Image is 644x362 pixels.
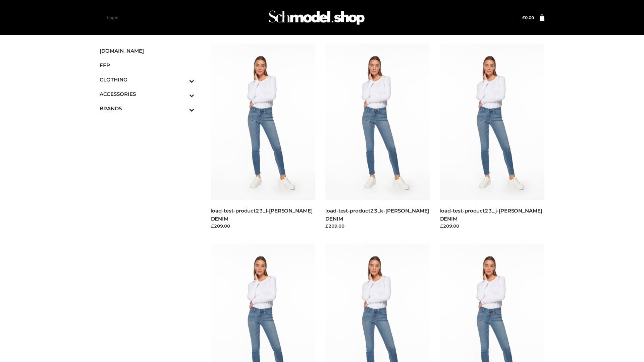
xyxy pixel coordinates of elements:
img: Schmodel Admin 964 [266,4,367,31]
span: CLOTHING [100,76,194,83]
span: BRANDS [100,105,194,112]
a: Login [107,15,118,20]
a: ACCESSORIESToggle Submenu [100,87,194,101]
span: £ [522,15,525,20]
a: load-test-product23_l-[PERSON_NAME] DENIM [211,207,313,222]
span: FFP [100,61,194,69]
a: load-test-product23_k-[PERSON_NAME] DENIM [325,207,429,222]
button: Toggle Submenu [171,87,194,101]
a: load-test-product23_j-[PERSON_NAME] DENIM [440,207,542,222]
a: FFP [100,58,194,72]
div: £209.00 [325,223,430,229]
span: ACCESSORIES [100,90,194,98]
a: [DOMAIN_NAME] [100,44,194,58]
a: BRANDSToggle Submenu [100,101,194,116]
a: £0.00 [522,15,534,20]
div: £209.00 [211,223,316,229]
button: Toggle Submenu [171,72,194,87]
a: CLOTHINGToggle Submenu [100,72,194,87]
div: £209.00 [440,223,545,229]
button: Toggle Submenu [171,101,194,116]
span: [DOMAIN_NAME] [100,47,194,55]
bdi: 0.00 [522,15,534,20]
